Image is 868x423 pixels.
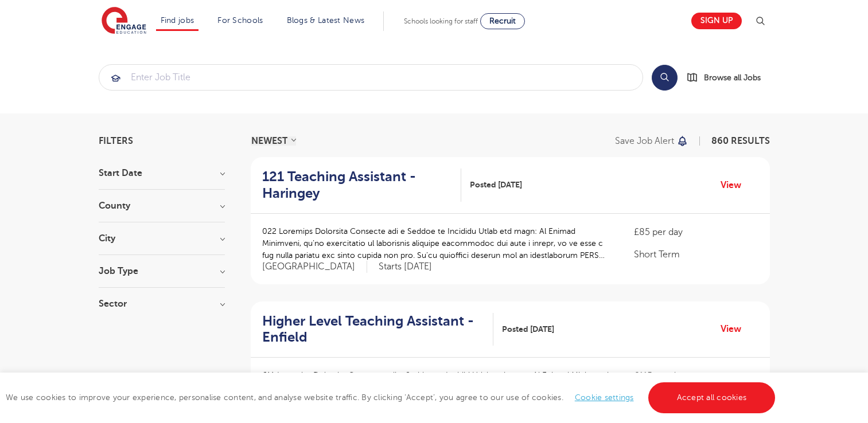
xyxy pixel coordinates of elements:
[262,369,612,405] p: 611 Loremips Dolorsita Consecte adi e Seddoe te Incidid Utlab etd magn: Al Enimad Minimveni, qu’n...
[262,225,612,261] p: 022 Loremips Dolorsita Consecte adi e Seddoe te Incididu Utlab etd magn: Al Enimad Minimveni, qu’...
[470,179,522,191] span: Posted [DATE]
[687,71,770,84] a: Browse all Jobs
[262,261,367,273] span: [GEOGRAPHIC_DATA]
[648,382,776,413] a: Accept all cookies
[615,136,689,146] button: Save job alert
[652,65,678,91] button: Search
[102,7,146,36] img: Engage Education
[379,261,432,273] p: Starts [DATE]
[489,17,516,25] span: Recruit
[262,169,462,202] a: 121 Teaching Assistant - Haringey
[634,248,758,261] p: Short Term
[99,136,133,146] span: Filters
[480,13,525,29] a: Recruit
[262,169,453,202] h2: 121 Teaching Assistant - Haringey
[6,393,778,402] span: We use cookies to improve your experience, personalise content, and analyse website traffic. By c...
[262,313,493,346] a: Higher Level Teaching Assistant - Enfield
[575,393,634,402] a: Cookie settings
[99,234,225,243] h3: City
[161,16,194,25] a: Find jobs
[634,369,758,383] p: £115 per day
[691,13,742,29] a: Sign up
[404,17,478,25] span: Schools looking for staff
[262,313,484,346] h2: Higher Level Teaching Assistant - Enfield
[721,178,750,193] a: View
[217,16,263,25] a: For Schools
[711,136,770,146] span: 860 RESULTS
[502,323,554,335] span: Posted [DATE]
[99,299,225,308] h3: Sector
[99,65,643,90] input: Submit
[99,267,225,276] h3: Job Type
[615,136,674,146] p: Save job alert
[287,16,365,25] a: Blogs & Latest News
[704,71,761,84] span: Browse all Jobs
[99,201,225,210] h3: County
[99,64,643,91] div: Submit
[99,169,225,178] h3: Start Date
[721,322,750,336] a: View
[634,225,758,239] p: £85 per day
